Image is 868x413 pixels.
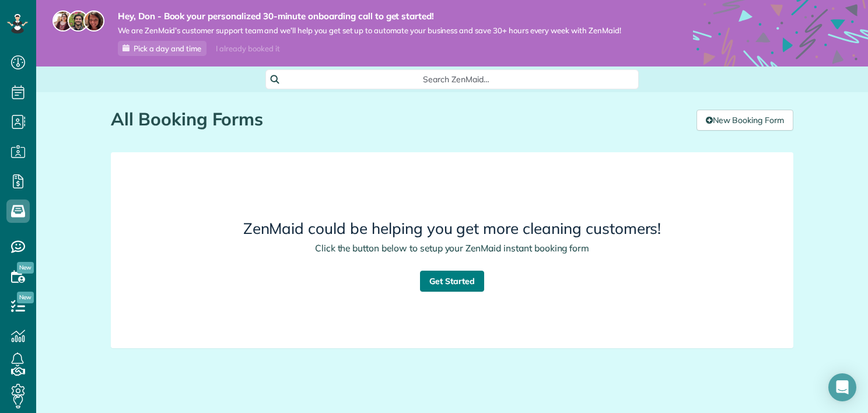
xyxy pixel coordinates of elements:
img: michelle-19f622bdf1676172e81f8f8fba1fb50e276960ebfe0243fe18214015130c80e4.jpg [83,10,104,32]
div: I already booked it [209,41,286,56]
span: New [17,292,34,303]
h1: All Booking Forms [111,110,688,129]
a: Pick a day and time [118,41,206,56]
div: Open Intercom Messenger [828,373,856,401]
strong: Hey, Don - Book your personalized 30-minute onboarding call to get started! [118,10,621,22]
h3: ZenMaid could be helping you get more cleaning customers! [177,220,727,237]
h4: Click the button below to setup your ZenMaid instant booking form [177,243,727,253]
img: jorge-587dff0eeaa6aab1f244e6dc62b8924c3b6ad411094392a53c71c6c4a576187d.jpg [68,10,89,32]
span: New [17,262,34,274]
span: Pick a day and time [134,44,201,53]
a: Get Started [420,271,484,292]
a: New Booking Form [696,110,793,131]
img: maria-72a9807cf96188c08ef61303f053569d2e2a8a1cde33d635c8a3ac13582a053d.jpg [52,10,73,32]
span: We are ZenMaid’s customer support team and we’ll help you get set up to automate your business an... [118,26,621,36]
